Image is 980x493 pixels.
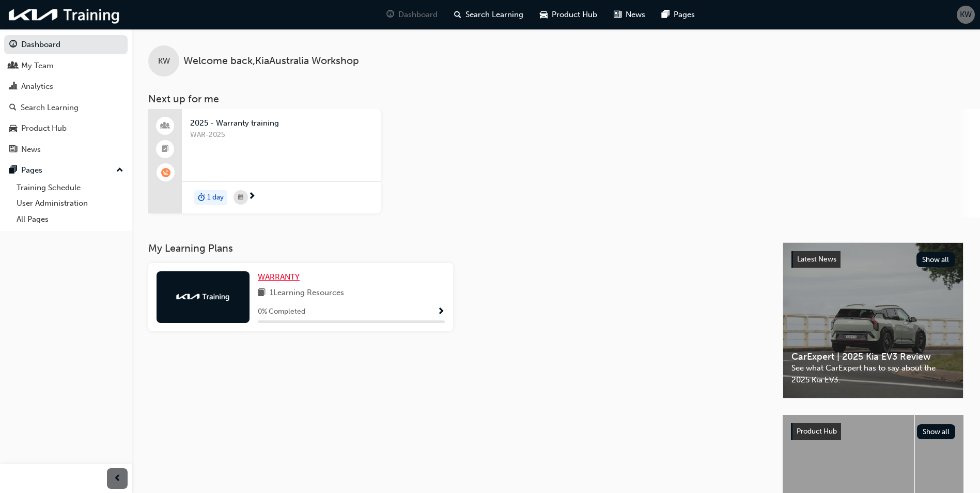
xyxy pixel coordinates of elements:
[258,287,266,300] span: book-icon
[398,9,438,21] span: Dashboard
[183,55,359,67] span: Welcome back , KiaAustralia Workshop
[161,168,170,177] span: learningRecordVerb_WAITLIST-icon
[674,9,695,21] span: Pages
[9,166,17,175] span: pages-icon
[378,4,446,25] a: guage-iconDashboard
[957,6,975,24] button: KW
[132,93,980,105] h3: Next up for me
[916,252,955,267] button: Show all
[21,102,79,114] div: Search Learning
[446,4,532,25] a: search-iconSearch Learning
[270,287,344,300] span: 1 Learning Resources
[386,8,394,21] span: guage-icon
[654,4,703,25] a: pages-iconPages
[158,55,170,67] span: KW
[4,33,128,161] button: DashboardMy TeamAnalyticsSearch LearningProduct HubNews
[21,164,42,176] div: Pages
[960,9,972,21] span: KW
[258,271,304,283] a: WARRANTY
[626,9,645,21] span: News
[162,143,169,156] span: booktick-icon
[258,306,305,318] span: 0 % Completed
[162,119,169,133] span: people-icon
[9,103,17,113] span: search-icon
[12,180,128,196] a: Training Schedule
[437,307,445,317] span: Show Progress
[797,427,837,436] span: Product Hub
[5,4,124,25] img: kia-training
[917,424,956,439] button: Show all
[4,56,128,75] a: My Team
[4,161,128,180] button: Pages
[605,4,654,25] a: news-iconNews
[21,60,54,72] div: My Team
[552,9,597,21] span: Product Hub
[9,61,17,71] span: people-icon
[9,145,17,155] span: news-icon
[148,109,381,213] a: 2025 - Warranty trainingWAR-2025duration-icon1 day
[21,81,53,93] div: Analytics
[437,305,445,318] button: Show Progress
[4,119,128,138] a: Product Hub
[238,191,243,204] span: calendar-icon
[258,272,300,282] span: WARRANTY
[116,164,123,177] span: up-icon
[4,140,128,159] a: News
[190,129,372,141] span: WAR-2025
[114,472,121,485] span: prev-icon
[614,8,621,21] span: news-icon
[4,35,128,54] a: Dashboard
[198,191,205,205] span: duration-icon
[9,82,17,91] span: chart-icon
[12,195,128,211] a: User Administration
[9,40,17,50] span: guage-icon
[4,77,128,96] a: Analytics
[540,8,548,21] span: car-icon
[12,211,128,227] a: All Pages
[797,255,836,264] span: Latest News
[207,192,224,204] span: 1 day
[791,351,955,363] span: CarExpert | 2025 Kia EV3 Review
[791,362,955,386] span: See what CarExpert has to say about the 2025 Kia EV3.
[148,242,766,254] h3: My Learning Plans
[783,242,963,398] a: Latest NewsShow allCarExpert | 2025 Kia EV3 ReviewSee what CarExpert has to say about the 2025 Ki...
[9,124,17,133] span: car-icon
[454,8,461,21] span: search-icon
[190,117,372,129] span: 2025 - Warranty training
[4,98,128,117] a: Search Learning
[21,122,67,134] div: Product Hub
[791,251,955,268] a: Latest NewsShow all
[465,9,523,21] span: Search Learning
[662,8,670,21] span: pages-icon
[175,291,231,302] img: kia-training
[791,423,955,440] a: Product HubShow all
[21,144,41,156] div: News
[532,4,605,25] a: car-iconProduct Hub
[248,192,256,202] span: next-icon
